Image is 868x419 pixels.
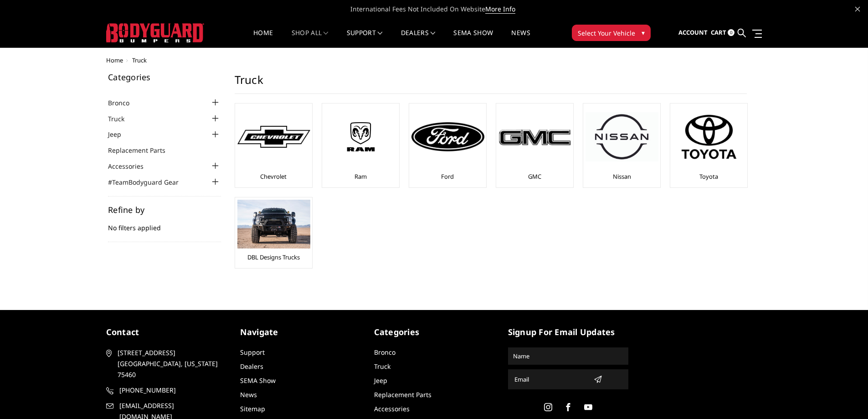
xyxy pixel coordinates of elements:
a: #TeamBodyguard Gear [108,177,190,187]
a: Jeep [374,376,387,385]
a: Support [240,348,265,357]
h5: Refine by [108,206,221,214]
a: DBL Designs Trucks [247,253,300,261]
a: Jeep [108,129,133,139]
img: BODYGUARD BUMPERS [106,23,204,42]
span: ▾ [642,28,645,37]
h5: Categories [374,326,494,338]
a: shop all [292,30,329,47]
span: 0 [728,29,734,36]
a: [PHONE_NUMBER] [106,385,226,396]
span: [STREET_ADDRESS] [GEOGRAPHIC_DATA], [US_STATE] 75460 [118,347,223,380]
a: Cart 0 [711,21,734,45]
a: Account [678,21,708,45]
span: [PHONE_NUMBER] [119,385,225,396]
a: Dealers [401,30,436,47]
a: Truck [374,362,390,371]
input: Email [511,372,590,387]
a: Home [253,30,273,47]
h1: Truck [235,73,747,94]
a: Support [347,30,383,47]
a: Toyota [699,172,718,181]
h5: signup for email updates [508,326,628,338]
h5: Navigate [240,326,360,338]
a: Accessories [108,161,155,171]
a: Ram [354,172,367,181]
a: GMC [528,172,541,181]
h5: Categories [108,73,221,81]
span: Select Your Vehicle [578,28,635,38]
a: Bronco [108,98,141,108]
span: Cart [711,28,726,36]
a: Truck [108,114,136,124]
a: News [240,390,257,399]
a: Chevrolet [260,172,287,181]
a: Replacement Parts [108,145,177,155]
a: Replacement Parts [374,390,431,399]
span: Account [678,28,708,36]
a: SEMA Show [240,376,276,385]
a: Home [106,56,123,64]
input: Name [509,349,627,363]
a: Sitemap [240,404,265,413]
a: Nissan [613,172,631,181]
a: Bronco [374,348,395,357]
span: Truck [132,56,147,64]
a: More Info [485,5,515,14]
div: No filters applied [108,206,221,242]
a: News [511,30,530,47]
a: Dealers [240,362,263,371]
a: Accessories [374,404,410,413]
h5: contact [106,326,226,338]
a: SEMA Show [453,30,493,47]
a: Ford [441,172,454,181]
button: Select Your Vehicle [572,25,651,41]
